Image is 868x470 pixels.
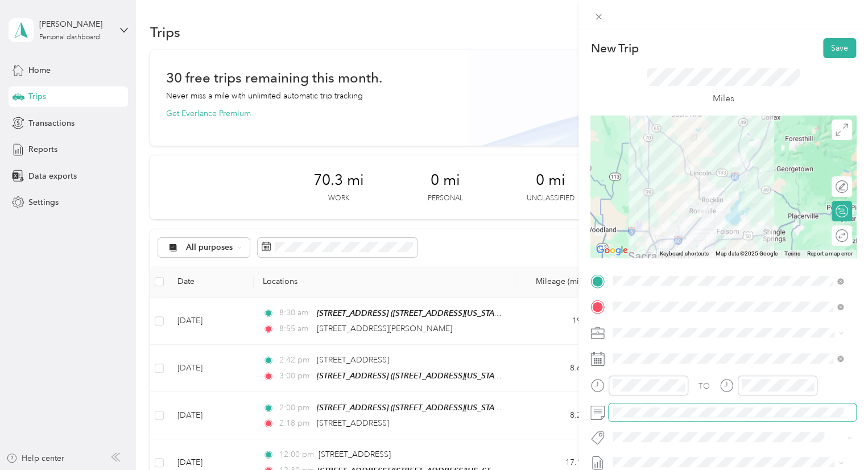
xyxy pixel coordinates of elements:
[716,250,778,257] span: Map data ©2025 Google
[804,406,868,470] iframe: Everlance-gr Chat Button Frame
[698,380,710,392] div: TO
[590,40,638,56] p: New Trip
[593,243,631,258] a: Open this area in Google Maps (opens a new window)
[807,250,853,257] a: Report a map error
[784,250,800,257] a: Terms (opens in new tab)
[713,92,734,106] p: Miles
[593,243,631,258] img: Google
[823,38,856,58] button: Save
[660,250,709,258] button: Keyboard shortcuts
